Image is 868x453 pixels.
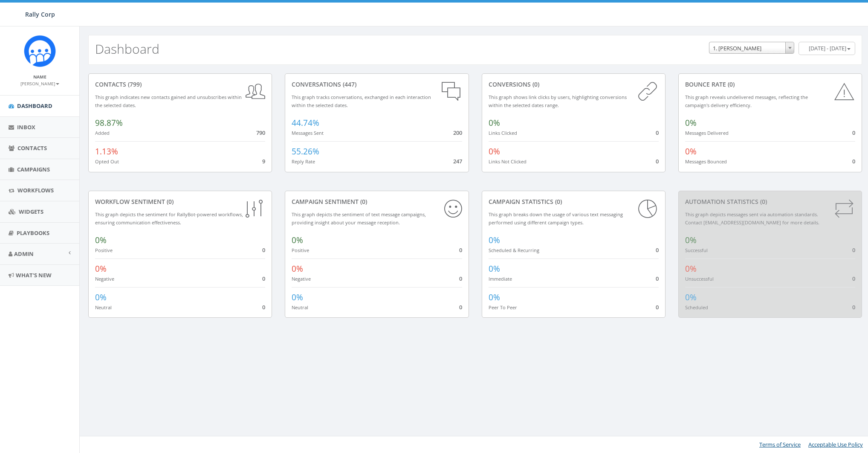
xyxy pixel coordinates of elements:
[292,211,426,226] small: This graph depicts the sentiment of text message campaigns, providing insight about your message ...
[553,197,562,206] span: (0)
[459,303,462,311] span: 0
[685,80,855,89] div: Bounce Rate
[17,123,35,131] span: Inbox
[95,80,265,89] div: contacts
[24,35,56,67] img: Icon_1.png
[17,166,50,173] span: Campaigns
[95,211,243,226] small: This graph depicts the sentiment for RallyBot-powered workflows, ensuring communication effective...
[165,197,174,206] span: (0)
[95,304,112,311] small: Neutral
[489,197,659,206] div: Campaign Statistics
[709,42,794,54] span: 1. James Martin
[95,235,107,246] span: 0%
[95,94,242,108] small: This graph indicates new contacts gained and unsubscribes within the selected dates.
[292,292,303,303] span: 0%
[656,129,659,136] span: 0
[95,146,118,157] span: 1.13%
[656,157,659,165] span: 0
[758,197,767,206] span: (0)
[95,276,114,282] small: Negative
[262,303,265,311] span: 0
[33,74,46,80] small: Name
[809,44,846,52] span: [DATE] - [DATE]
[489,247,539,253] small: Scheduled & Recurring
[262,275,265,282] span: 0
[489,304,517,311] small: Peer To Peer
[489,263,500,274] span: 0%
[359,197,367,206] span: (0)
[262,246,265,254] span: 0
[262,157,265,165] span: 9
[852,303,855,311] span: 0
[685,146,697,157] span: 0%
[292,80,462,89] div: conversations
[531,80,539,88] span: (0)
[95,292,107,303] span: 0%
[726,80,735,88] span: (0)
[489,80,659,89] div: conversions
[489,146,500,157] span: 0%
[292,197,462,206] div: Campaign Sentiment
[709,42,794,54] span: 1. James Martin
[95,130,110,136] small: Added
[292,130,324,136] small: Messages Sent
[292,158,315,165] small: Reply Rate
[489,117,500,128] span: 0%
[489,235,500,246] span: 0%
[685,304,708,311] small: Scheduled
[685,197,855,206] div: Automation Statistics
[16,271,52,279] span: What's New
[292,146,319,157] span: 55.26%
[808,441,863,448] a: Acceptable Use Policy
[685,117,697,128] span: 0%
[852,157,855,165] span: 0
[656,303,659,311] span: 0
[20,81,59,87] small: [PERSON_NAME]
[489,292,500,303] span: 0%
[685,263,697,274] span: 0%
[17,144,47,152] span: Contacts
[292,247,309,253] small: Positive
[95,247,113,253] small: Positive
[489,158,527,165] small: Links Not Clicked
[126,80,142,88] span: (799)
[852,275,855,282] span: 0
[341,80,356,88] span: (447)
[685,235,697,246] span: 0%
[95,42,159,56] h2: Dashboard
[685,94,808,108] small: This graph reveals undelivered messages, reflecting the campaign's delivery efficiency.
[852,246,855,254] span: 0
[95,263,107,274] span: 0%
[17,186,54,194] span: Workflows
[685,247,708,253] small: Successful
[292,117,319,128] span: 44.74%
[25,10,55,18] span: Rally Corp
[95,197,265,206] div: Workflow Sentiment
[685,276,714,282] small: Unsuccessful
[95,117,123,128] span: 98.87%
[489,94,627,108] small: This graph shows link clicks by users, highlighting conversions within the selected dates range.
[292,94,431,108] small: This graph tracks conversations, exchanged in each interaction within the selected dates.
[453,129,462,136] span: 200
[685,130,729,136] small: Messages Delivered
[19,208,43,215] span: Widgets
[656,275,659,282] span: 0
[14,250,34,258] span: Admin
[685,158,727,165] small: Messages Bounced
[256,129,265,136] span: 790
[453,157,462,165] span: 247
[852,129,855,136] span: 0
[292,304,308,311] small: Neutral
[17,229,49,237] span: Playbooks
[759,441,801,448] a: Terms of Service
[459,275,462,282] span: 0
[685,211,819,226] small: This graph depicts messages sent via automation standards. Contact [EMAIL_ADDRESS][DOMAIN_NAME] f...
[489,276,512,282] small: Immediate
[95,158,119,165] small: Opted Out
[489,211,623,226] small: This graph breaks down the usage of various text messaging performed using different campaign types.
[459,246,462,254] span: 0
[292,276,311,282] small: Negative
[292,235,303,246] span: 0%
[685,292,697,303] span: 0%
[489,130,517,136] small: Links Clicked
